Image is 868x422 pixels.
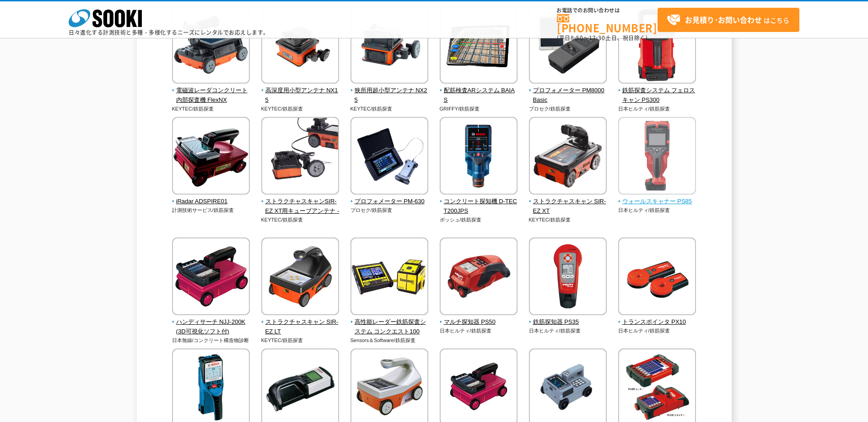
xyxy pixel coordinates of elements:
a: 狭所用超小型アンテナ NX25 [350,77,429,105]
span: 8:50 [571,34,583,42]
img: 鉄筋探知器 PS35 [529,237,607,317]
p: 日本ヒルティ/鉄筋探査 [529,327,607,335]
span: ストラクチャスキャン SIR-EZ LT [261,317,340,337]
span: ハンディサーチ NJJ-200K(3D可視化ソフト付) [172,317,250,337]
span: ウォールスキャナー PS85 [618,197,696,206]
span: ストラクチャスキャン SIR-EZ XT [529,197,607,216]
img: 電磁波レーダコンクリート内部探査機 FlexNX [172,6,250,86]
a: 鉄筋探査システム フェロスキャン PS300 [618,77,696,105]
p: 日本無線/コンクリート構造物診断 [172,337,250,344]
span: 狭所用超小型アンテナ NX25 [350,86,429,105]
p: 日本ヒルティ/鉄筋探査 [618,105,696,113]
span: 鉄筋探知器 PS35 [529,317,607,327]
a: マルチ探知器 PS50 [440,309,518,327]
img: ハンディサーチ NJJ-200K(3D可視化ソフト付) [172,237,250,317]
a: ウォールスキャナー PS85 [618,188,696,206]
a: 高性能レーダー鉄筋探査システム コンクエスト100 [350,309,429,336]
img: ストラクチャスキャン SIR-EZ LT [261,237,339,317]
span: お電話でのお問い合わせは [557,8,658,13]
p: 日本ヒルティ/鉄筋探査 [440,327,518,335]
p: KEYTEC/鉄筋探査 [261,216,340,224]
p: GRIFFY/鉄筋探査 [440,105,518,113]
span: (平日 ～ 土日、祝日除く) [557,34,647,42]
span: トランスポインタ PX10 [618,317,696,327]
p: Sensors＆Software/鉄筋探査 [350,337,429,344]
span: コンクリート探知機 D-TECT200JPS [440,197,518,216]
p: ボッシュ/鉄筋探査 [440,216,518,224]
a: ストラクチャスキャン SIR-EZ LT [261,309,340,336]
p: KEYTEC/鉄筋探査 [261,105,340,113]
p: KEYTEC/鉄筋探査 [172,105,250,113]
a: ハンディサーチ NJJ-200K(3D可視化ソフト付) [172,309,250,336]
img: 高深度用小型アンテナ NX15 [261,6,339,86]
span: プロフォメーター PM-630 [350,197,429,206]
p: プロセク/鉄筋探査 [529,105,607,113]
img: プロフォメーター PM8000Basic [529,6,607,86]
a: プロフォメーター PM8000Basic [529,77,607,105]
img: トランスポインタ PX10 [618,237,696,317]
img: 配筋検査ARシステム BAIAS [440,6,518,86]
a: お見積り･お問い合わせはこちら [658,8,799,32]
img: ウォールスキャナー PS85 [618,117,696,197]
p: 計測技術サービス/鉄筋探査 [172,206,250,214]
span: 鉄筋探査システム フェロスキャン PS300 [618,86,696,105]
span: 17:30 [589,34,605,42]
p: KEYTEC/鉄筋探査 [350,105,429,113]
span: 電磁波レーダコンクリート内部探査機 FlexNX [172,86,250,105]
img: iRadar ADSPIRE01 [172,117,250,197]
p: プロセク/鉄筋探査 [350,206,429,214]
a: 鉄筋探知器 PS35 [529,309,607,327]
p: 日々進化する計測技術と多種・多様化するニーズにレンタルでお応えします。 [69,30,269,35]
span: マルチ探知器 PS50 [440,317,518,327]
a: ストラクチャスキャンSIR-EZ XT用キューブアンテナ - [261,188,340,216]
span: ストラクチャスキャンSIR-EZ XT用キューブアンテナ - [261,197,340,216]
a: 配筋検査ARシステム BAIAS [440,77,518,105]
img: ストラクチャスキャンSIR-EZ XT用キューブアンテナ - [261,117,339,197]
span: はこちら [667,13,789,27]
span: iRadar ADSPIRE01 [172,197,250,206]
p: 日本ヒルティ/鉄筋探査 [618,206,696,214]
a: プロフォメーター PM-630 [350,188,429,206]
span: 配筋検査ARシステム BAIAS [440,86,518,105]
a: 電磁波レーダコンクリート内部探査機 FlexNX [172,77,250,105]
p: KEYTEC/鉄筋探査 [529,216,607,224]
span: 高深度用小型アンテナ NX15 [261,86,340,105]
a: iRadar ADSPIRE01 [172,188,250,206]
img: 鉄筋探査システム フェロスキャン PS300 [618,6,696,86]
img: プロフォメーター PM-630 [350,117,428,197]
img: コンクリート探知機 D-TECT200JPS [440,117,518,197]
img: 高性能レーダー鉄筋探査システム コンクエスト100 [350,237,428,317]
a: [PHONE_NUMBER] [557,14,658,33]
p: 日本ヒルティ/鉄筋探査 [618,327,696,335]
img: 狭所用超小型アンテナ NX25 [350,6,428,86]
a: コンクリート探知機 D-TECT200JPS [440,188,518,216]
a: ストラクチャスキャン SIR-EZ XT [529,188,607,216]
p: KEYTEC/鉄筋探査 [261,337,340,344]
img: ストラクチャスキャン SIR-EZ XT [529,117,607,197]
a: トランスポインタ PX10 [618,309,696,327]
span: プロフォメーター PM8000Basic [529,86,607,105]
a: 高深度用小型アンテナ NX15 [261,77,340,105]
span: 高性能レーダー鉄筋探査システム コンクエスト100 [350,317,429,337]
strong: お見積り･お問い合わせ [685,14,762,25]
img: マルチ探知器 PS50 [440,237,518,317]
